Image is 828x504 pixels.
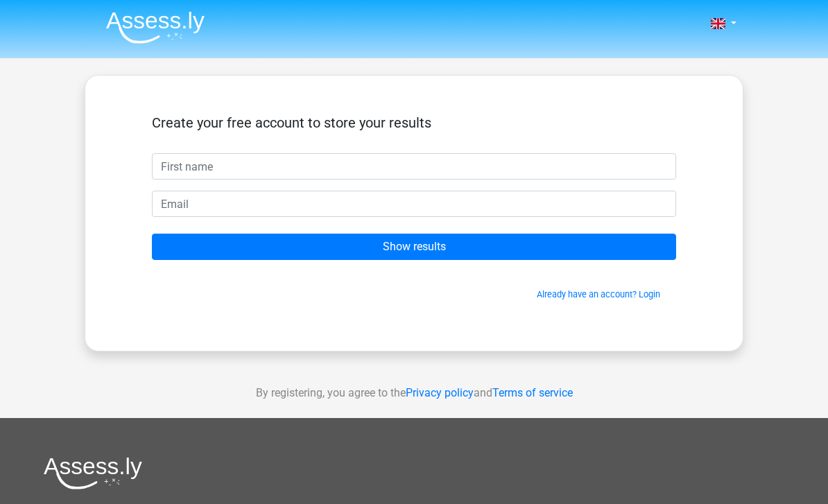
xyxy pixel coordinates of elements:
a: Terms of service [492,386,573,399]
a: Already have an account? Login [537,289,660,299]
input: First name [152,153,676,180]
img: Assessly logo [44,457,142,489]
img: Assessly [106,11,205,44]
input: Show results [152,234,676,260]
h5: Create your free account to store your results [152,114,676,131]
input: Email [152,191,676,217]
a: Privacy policy [406,386,474,399]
